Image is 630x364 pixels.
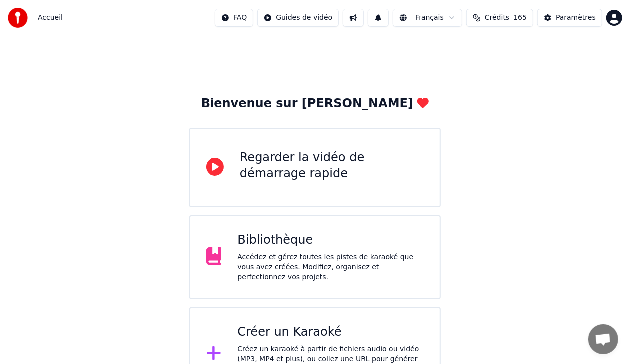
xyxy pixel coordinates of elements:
[237,324,424,340] div: Créer un Karaoké
[8,8,28,28] img: youka
[466,9,533,27] button: Crédits165
[556,13,596,23] div: Paramètres
[588,324,618,354] a: Ouvrir le chat
[537,9,602,27] button: Paramètres
[257,9,339,27] button: Guides de vidéo
[38,13,63,23] span: Accueil
[38,13,63,23] nav: breadcrumb
[215,9,253,27] button: FAQ
[237,252,424,282] div: Accédez et gérez toutes les pistes de karaoké que vous avez créées. Modifiez, organisez et perfec...
[485,13,509,23] span: Crédits
[240,150,424,182] div: Regarder la vidéo de démarrage rapide
[201,96,429,112] div: Bienvenue sur [PERSON_NAME]
[513,13,527,23] span: 165
[237,232,424,248] div: Bibliothèque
